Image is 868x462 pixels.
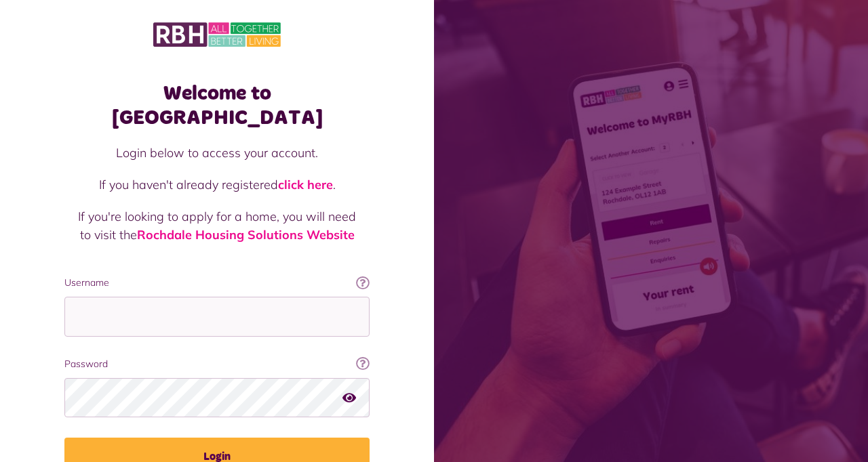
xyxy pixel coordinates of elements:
h1: Welcome to [GEOGRAPHIC_DATA] [64,81,370,130]
p: If you're looking to apply for a home, you will need to visit the [78,207,356,244]
label: Password [64,357,370,371]
a: click here [278,177,333,192]
p: If you haven't already registered . [78,175,356,194]
a: Rochdale Housing Solutions Website [137,227,355,243]
img: MyRBH [153,20,281,49]
label: Username [64,276,370,290]
p: Login below to access your account. [78,144,356,162]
